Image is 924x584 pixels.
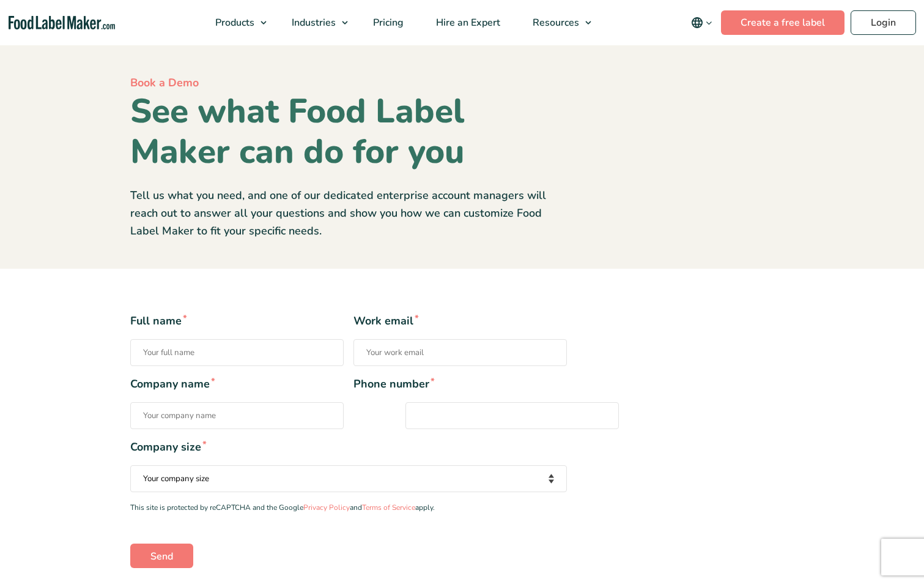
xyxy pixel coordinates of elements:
[362,503,415,512] a: Terms of Service
[303,503,350,512] a: Privacy Policy
[130,402,344,429] input: Company name*
[353,376,567,392] span: Phone number
[432,16,501,29] span: Hire an Expert
[130,439,567,455] span: Company size
[130,339,344,366] input: Full name*
[130,75,199,90] span: Book a Demo
[130,91,567,172] h1: See what Food Label Maker can do for you
[405,402,619,429] input: Phone number*
[130,376,344,392] span: Company name
[130,313,344,329] span: Full name
[353,339,567,366] input: Work email*
[130,313,794,567] form: Contact form
[369,16,405,29] span: Pricing
[721,10,845,35] a: Create a free label
[212,16,256,29] span: Products
[130,502,567,514] p: This site is protected by reCAPTCHA and the Google and apply.
[851,10,916,35] a: Login
[288,16,337,29] span: Industries
[529,16,580,29] span: Resources
[130,544,193,568] input: Send
[130,187,567,239] p: Tell us what you need, and one of our dedicated enterprise account managers will reach out to ans...
[353,313,567,329] span: Work email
